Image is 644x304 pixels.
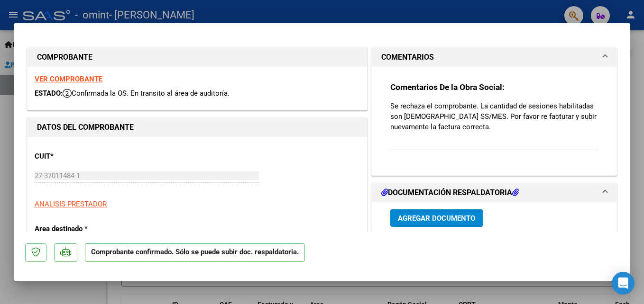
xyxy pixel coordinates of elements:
[35,224,132,234] p: Area destinado *
[35,151,132,162] p: CUIT
[612,272,635,295] div: Open Intercom Messenger
[35,89,63,98] span: ESTADO:
[372,48,616,67] mat-expansion-panel-header: COMENTARIOS
[390,82,505,92] strong: Comentarios De la Obra Social:
[390,101,598,132] p: Se rechaza el comprobante. La cantidad de sesiones habilitadas son [DEMOGRAPHIC_DATA] SS/MES. Por...
[372,183,616,202] mat-expansion-panel-header: DOCUMENTACIÓN RESPALDATORIA
[35,200,107,208] span: ANALISIS PRESTADOR
[398,214,475,223] span: Agregar Documento
[85,243,305,262] p: Comprobante confirmado. Sólo se puede subir doc. respaldatoria.
[37,53,92,62] strong: COMPROBANTE
[37,123,134,132] strong: DATOS DEL COMPROBANTE
[35,75,102,83] a: VER COMPROBANTE
[63,89,230,98] span: Confirmada la OS. En transito al área de auditoría.
[381,187,519,198] h1: DOCUMENTACIÓN RESPALDATORIA
[372,67,616,175] div: COMENTARIOS
[390,209,483,227] button: Agregar Documento
[381,52,434,63] h1: COMENTARIOS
